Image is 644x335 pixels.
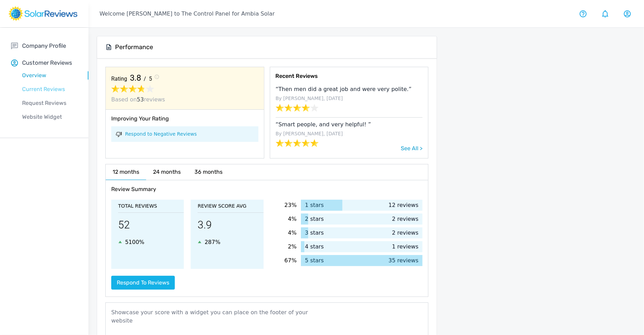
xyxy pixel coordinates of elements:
p: 3 stars [301,229,324,237]
p: Request Reviews [11,99,88,107]
p: By [PERSON_NAME], [DATE] [276,95,423,103]
h5: Performance [115,43,153,51]
p: 52 [118,213,184,238]
a: Current Reviews [11,82,88,96]
h6: Review Summary [111,186,423,200]
h6: 24 months [146,164,188,180]
p: 2% [271,243,297,251]
p: 2 reviews [392,229,423,237]
p: Overview [11,71,88,80]
a: Request Reviews [11,96,88,110]
span: Rating [111,75,127,83]
p: 5100% [125,238,144,246]
p: 23% [271,201,297,209]
button: Respond to reviews [111,276,175,290]
span: 5 [146,75,155,83]
p: Customer Reviews [22,58,72,67]
h6: 12 months [106,164,146,180]
p: 4 stars [301,243,324,251]
h6: Improving Your Rating [111,115,258,126]
p: 4% [271,215,297,223]
p: 67% [271,256,297,265]
p: 4% [271,229,297,237]
a: Overview [11,69,88,82]
a: “Then men did a great job and were very polite.”By [PERSON_NAME], [DATE] [276,82,423,118]
a: “Smart people, and very helpful! ”By [PERSON_NAME], [DATE] [276,118,423,153]
p: 2 stars [301,215,324,223]
p: Company Profile [22,42,66,50]
p: “Smart people, and very helpful! ” [276,120,423,130]
p: Welcome [PERSON_NAME] to The Control Panel for Ambia Solar [100,10,275,18]
p: 287% [205,238,220,246]
p: 1 reviews [392,243,423,251]
p: Showcase your score with a widget you can place on the footer of your website [111,308,319,331]
p: 3.9 [198,213,263,238]
p: Current Reviews [11,85,88,93]
p: “Then men did a great job and were very polite.” [276,85,423,95]
p: Based on reviews [111,96,258,104]
span: 3.8 [127,73,144,83]
p: Total Reviews [118,202,184,210]
p: 12 reviews [389,201,423,209]
h6: Recent Reviews [276,73,423,82]
p: Website Widget [11,113,88,121]
span: 53 [137,96,144,103]
p: Review Score Avg [198,202,263,210]
a: Respond to Negative Reviews [125,130,197,138]
a: Website Widget [11,110,88,124]
a: See All > [401,145,423,152]
span: / [144,75,146,83]
p: 2 reviews [392,215,423,223]
h6: 36 months [188,164,229,180]
p: By [PERSON_NAME], [DATE] [276,130,423,139]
